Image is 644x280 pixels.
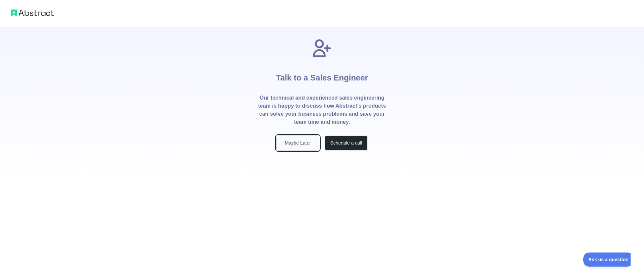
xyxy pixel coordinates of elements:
[276,59,368,94] h1: Talk to a Sales Engineer
[325,135,368,151] button: Schedule a call
[583,253,631,267] iframe: Toggle Customer Support
[276,135,319,151] button: Maybe Later
[11,8,54,17] img: Abstract logo
[258,94,386,126] p: Our technical and experienced sales engineering team is happy to discuss how Abstract's products ...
